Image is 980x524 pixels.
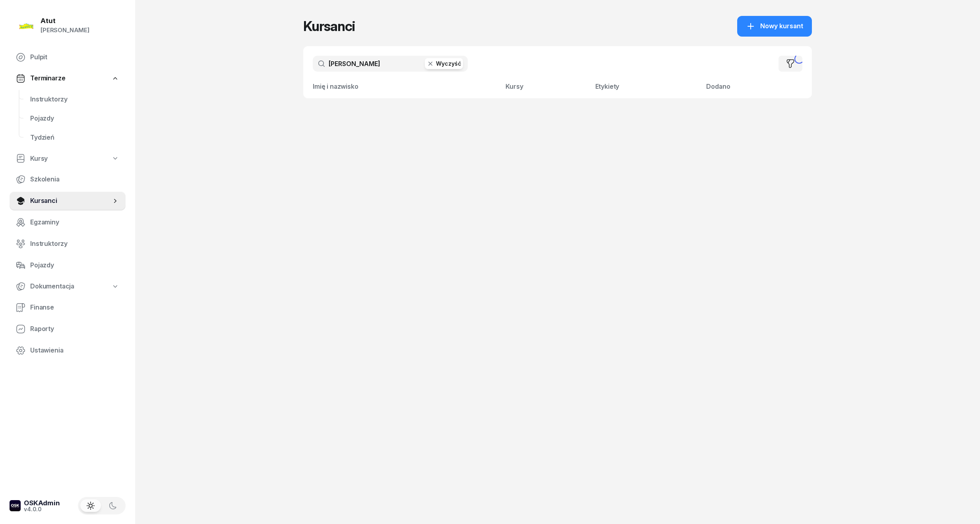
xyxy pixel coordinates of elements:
button: Nowy kursant [737,16,812,37]
a: Pojazdy [24,109,126,128]
a: Raporty [10,319,126,339]
th: Imię i nazwisko [303,81,501,98]
a: Dokumentacja [10,277,126,296]
div: OSKAdmin [24,500,60,506]
span: Kursy [30,154,48,164]
span: Kursanci [30,196,111,206]
input: Szukaj [313,56,468,72]
a: Instruktorzy [24,90,126,109]
a: Pojazdy [10,256,126,275]
span: Szkolenia [30,174,119,185]
span: Pojazdy [30,260,119,271]
span: Egzaminy [30,217,119,228]
th: Etykiety [591,81,702,98]
a: Egzaminy [10,213,126,232]
th: Kursy [501,81,590,98]
span: Pulpit [30,52,119,62]
a: Pulpit [10,48,126,67]
a: Ustawienia [10,341,126,360]
span: Pojazdy [30,113,119,124]
span: Tydzień [30,132,119,143]
a: Instruktorzy [10,234,126,253]
th: Dodano [701,81,812,98]
img: logo-xs-dark@2x.png [10,500,21,511]
div: v4.0.0 [24,506,60,512]
span: Dokumentacja [30,281,74,292]
div: Atut [41,18,89,24]
span: Nowy kursant [760,21,803,31]
span: Terminarze [30,73,65,84]
a: Kursanci [10,191,126,210]
a: Finanse [10,298,126,317]
a: Szkolenia [10,170,126,189]
h1: Kursanci [303,19,355,33]
span: Finanse [30,302,119,313]
a: Tydzień [24,128,126,147]
button: Wyczyść [425,58,463,69]
a: Terminarze [10,69,126,88]
a: Kursy [10,150,126,168]
span: Ustawienia [30,345,119,356]
span: Instruktorzy [30,239,119,249]
span: Instruktorzy [30,94,119,105]
div: [PERSON_NAME] [41,25,89,35]
span: Raporty [30,324,119,334]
